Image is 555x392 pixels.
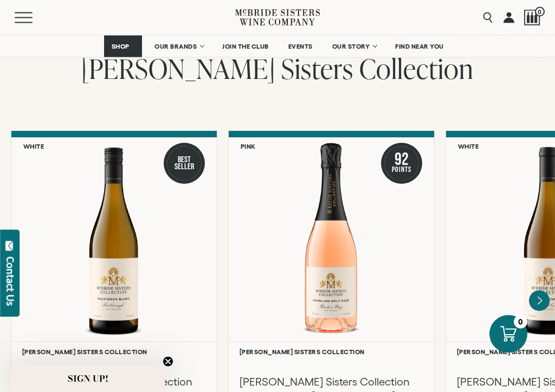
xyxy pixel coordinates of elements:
[240,349,423,356] h6: [PERSON_NAME] Sisters Collection
[241,143,256,150] h6: Pink
[215,36,276,57] a: JOIN THE CLUB
[147,36,210,57] a: OUR BRANDS
[458,143,479,150] h6: White
[11,365,165,392] div: SIGN UP!Close teaser
[23,143,44,150] h6: White
[111,43,130,50] span: SHOP
[288,43,313,50] span: EVENTS
[281,36,320,57] a: EVENTS
[22,349,206,356] h6: [PERSON_NAME] Sisters Collection
[15,12,54,23] button: Mobile Menu Trigger
[514,315,527,329] div: 0
[359,50,474,88] span: Collection
[332,43,370,50] span: OUR STORY
[154,43,197,50] span: OUR BRANDS
[535,7,545,17] span: 0
[388,36,451,57] a: FIND NEAR YOU
[104,36,142,57] a: SHOP
[325,36,383,57] a: OUR STORY
[5,257,16,306] div: Contact Us
[81,50,275,88] span: [PERSON_NAME]
[529,291,550,311] button: Next
[395,43,444,50] span: FIND NEAR YOU
[68,372,108,385] span: SIGN UP!
[163,356,173,367] button: Close teaser
[222,43,269,50] span: JOIN THE CLUB
[281,50,353,88] span: Sisters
